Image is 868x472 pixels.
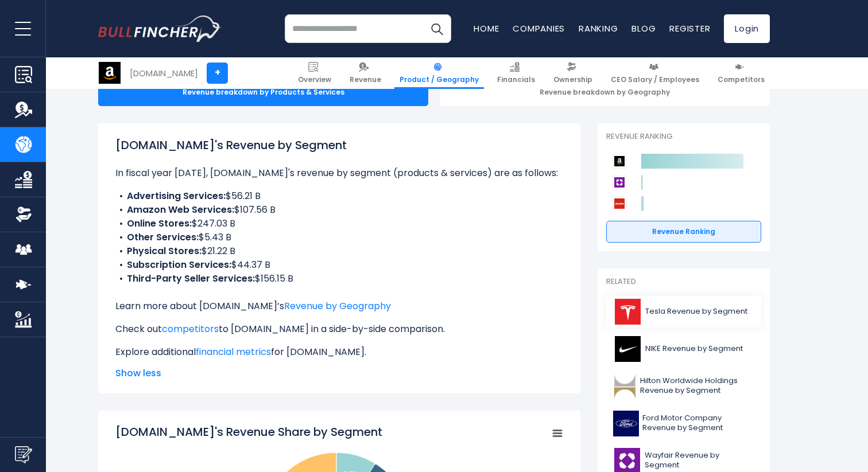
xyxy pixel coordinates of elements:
li: $156.15 B [115,272,563,286]
a: Hilton Worldwide Holdings Revenue by Segment [606,370,761,402]
a: Competitors [712,57,770,89]
li: $247.03 B [115,217,563,231]
img: Ownership [15,206,32,223]
tspan: [DOMAIN_NAME]'s Revenue Share by Segment [115,424,382,440]
p: Revenue Ranking [606,132,761,142]
a: Go to homepage [98,15,222,42]
span: Competitors [718,75,765,84]
span: NIKE Revenue by Segment [645,344,743,354]
b: Subscription Services: [127,258,231,271]
a: Login [724,14,770,43]
span: Revenue [350,75,381,84]
h1: [DOMAIN_NAME]'s Revenue by Segment [115,136,563,154]
a: Ford Motor Company Revenue by Segment [606,408,761,439]
a: + [207,63,228,84]
b: Physical Stores: [127,244,201,258]
span: Financials [497,75,535,84]
span: Hilton Worldwide Holdings Revenue by Segment [640,376,754,396]
a: Financials [492,57,540,89]
img: Wayfair competitors logo [612,175,627,190]
p: In fiscal year [DATE], [DOMAIN_NAME]'s revenue by segment (products & services) are as follows: [115,166,563,180]
b: Advertising Services: [127,189,226,202]
b: Third-Party Seller Services: [127,272,255,285]
span: Ownership [553,75,592,84]
img: Amazon.com competitors logo [612,154,627,169]
a: Register [669,22,710,34]
a: Companies [513,22,565,34]
span: Show less [115,366,563,380]
a: Overview [293,57,336,89]
p: Check out to [DOMAIN_NAME] in a side-by-side comparison. [115,322,563,336]
button: Search [423,14,451,43]
img: AutoZone competitors logo [612,196,627,211]
b: Online Stores: [127,217,192,230]
a: Revenue Ranking [606,221,761,243]
p: Related [606,277,761,287]
p: Learn more about [DOMAIN_NAME]’s [115,299,563,313]
b: Other Services: [127,231,199,244]
img: AMZN logo [99,62,121,84]
a: Revenue [344,57,386,89]
li: $44.37 B [115,258,563,272]
a: Ownership [548,57,598,89]
div: Revenue breakdown by Products & Services [98,79,428,106]
span: CEO Salary / Employees [611,75,699,84]
a: Tesla Revenue by Segment [606,296,761,327]
div: Revenue breakdown by Geography [440,79,770,106]
p: Explore additional for [DOMAIN_NAME]. [115,345,563,359]
span: Ford Motor Company Revenue by Segment [642,414,754,433]
span: Wayfair Revenue by Segment [645,451,754,470]
a: Product / Geography [394,57,484,89]
span: Tesla Revenue by Segment [645,307,747,317]
img: F logo [613,411,639,436]
a: competitors [162,322,219,336]
a: Ranking [579,22,618,34]
img: TSLA logo [613,299,642,325]
a: NIKE Revenue by Segment [606,333,761,365]
img: NKE logo [613,336,642,362]
div: [DOMAIN_NAME] [130,67,198,80]
span: Product / Geography [400,75,479,84]
a: Revenue by Geography [284,299,391,313]
b: Amazon Web Services: [127,203,234,216]
a: CEO Salary / Employees [606,57,704,89]
li: $21.22 B [115,244,563,258]
li: $56.21 B [115,189,563,203]
li: $107.56 B [115,203,563,217]
a: Blog [631,22,656,34]
span: Overview [298,75,331,84]
li: $5.43 B [115,231,563,244]
img: bullfincher logo [98,15,222,42]
a: financial metrics [196,345,271,358]
a: Home [474,22,499,34]
img: HLT logo [613,373,637,399]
